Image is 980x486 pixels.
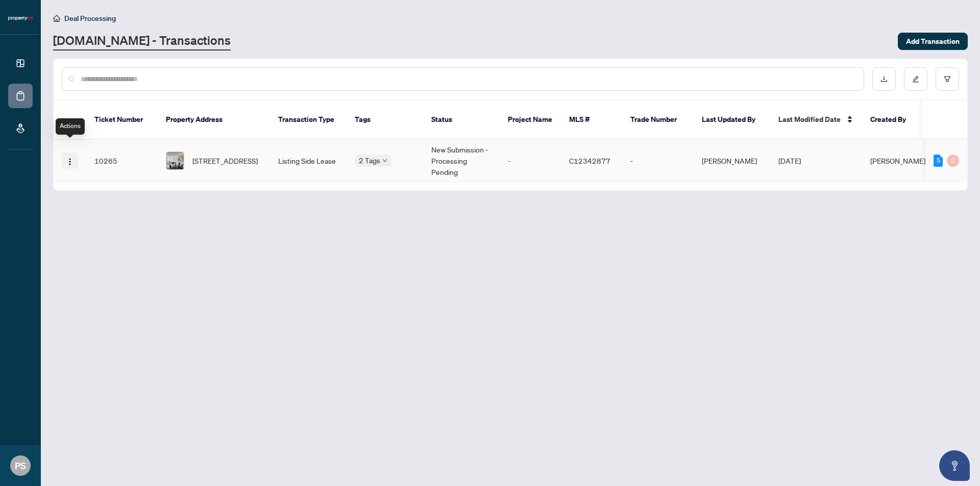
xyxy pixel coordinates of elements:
[939,450,970,481] button: Open asap
[872,67,896,91] button: download
[947,155,959,167] div: 0
[778,156,801,165] span: [DATE]
[694,140,770,182] td: [PERSON_NAME]
[622,140,694,182] td: -
[53,32,231,50] a: [DOMAIN_NAME] - Transactions
[423,100,500,140] th: Status
[622,100,694,140] th: Trade Number
[270,100,347,140] th: Transaction Type
[880,75,888,83] span: download
[936,67,959,91] button: filter
[870,156,925,165] span: [PERSON_NAME]
[898,33,968,50] button: Add Transaction
[944,75,951,83] span: filter
[359,155,380,166] span: 2 Tags
[158,100,270,140] th: Property Address
[86,100,158,140] th: Ticket Number
[423,140,500,182] td: New Submission - Processing Pending
[382,158,387,163] span: down
[53,15,60,22] span: home
[500,140,561,182] td: -
[62,152,78,169] button: Logo
[15,458,26,473] span: PS
[8,15,33,21] img: logo
[500,100,561,140] th: Project Name
[912,75,919,83] span: edit
[86,140,158,182] td: 10265
[64,14,116,23] span: Deal Processing
[778,114,841,125] span: Last Modified Date
[66,158,74,166] img: Logo
[770,100,862,140] th: Last Modified Date
[569,156,610,165] span: C12342877
[166,152,184,169] img: thumbnail-img
[694,100,770,140] th: Last Updated By
[192,155,258,166] span: [STREET_ADDRESS]
[347,100,423,140] th: Tags
[904,67,927,91] button: edit
[862,100,923,140] th: Created By
[561,100,622,140] th: MLS #
[56,118,85,135] div: Actions
[270,140,347,182] td: Listing Side Lease
[906,33,960,49] span: Add Transaction
[934,155,943,167] div: 5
